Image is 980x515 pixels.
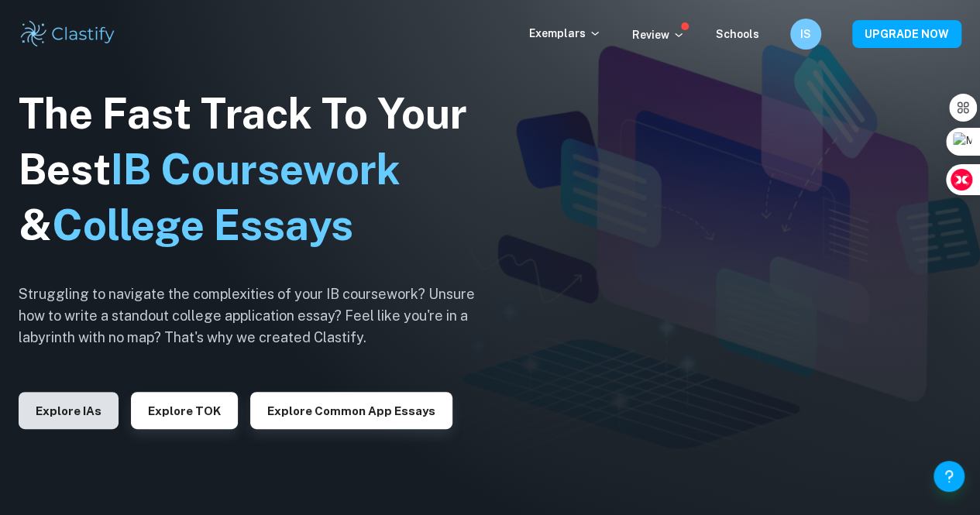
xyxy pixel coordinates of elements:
[632,26,685,43] p: Review
[790,19,821,50] button: IS
[934,461,965,492] button: Help and Feedback
[52,201,353,249] span: College Essays
[19,392,119,429] button: Explore IAs
[716,28,759,40] a: Schools
[250,403,452,417] a: Explore Common App essays
[797,26,815,43] h6: IS
[529,25,601,42] p: Exemplars
[131,403,238,417] a: Explore TOK
[19,283,499,348] h6: Struggling to navigate the complexities of your IB coursework? Unsure how to write a standout col...
[19,19,117,50] img: Clastify logo
[19,86,499,253] h1: The Fast Track To Your Best &
[131,392,238,429] button: Explore TOK
[19,403,119,417] a: Explore IAs
[250,392,452,429] button: Explore Common App essays
[852,20,961,48] button: UPGRADE NOW
[111,145,401,194] span: IB Coursework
